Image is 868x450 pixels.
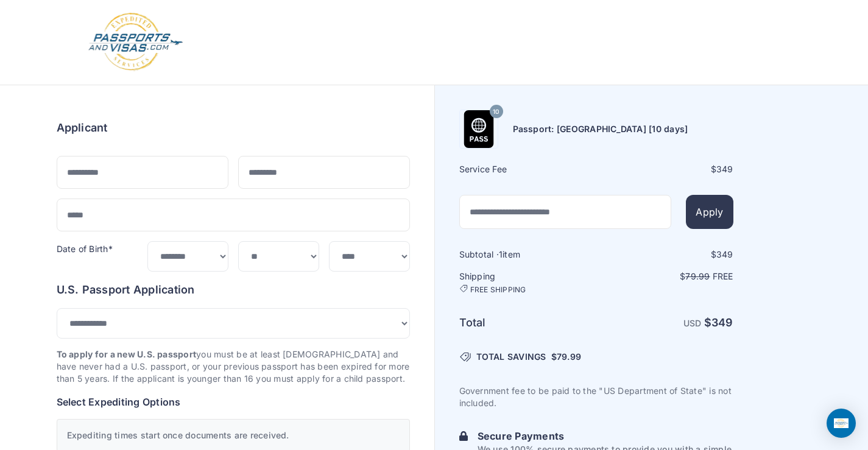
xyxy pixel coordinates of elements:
[459,314,595,331] h6: Total
[476,351,546,363] span: TOTAL SAVINGS
[459,163,595,175] h6: Service Fee
[459,248,595,261] h6: Subtotal · item
[57,244,113,254] label: Date of Birth*
[598,270,733,283] p: $
[713,271,733,281] span: Free
[87,12,184,72] img: Logo
[57,349,197,359] strong: To apply for a new U.S. passport
[598,248,733,261] div: $
[499,249,503,259] span: 1
[459,385,733,409] p: Government fee to be paid to the "US Department of State" is not included.
[683,318,702,328] span: USD
[716,249,733,259] span: 349
[493,104,499,120] span: 10
[598,163,733,175] div: $
[551,351,581,363] span: $
[57,395,410,409] h6: Select Expediting Options
[57,119,108,136] h6: Applicant
[716,164,733,174] span: 349
[478,429,733,443] h6: Secure Payments
[470,285,526,295] span: FREE SHIPPING
[57,348,410,385] p: you must be at least [DEMOGRAPHIC_DATA] and have never had a U.S. passport, or your previous pass...
[711,316,733,329] span: 349
[827,409,856,438] div: Open Intercom Messenger
[686,195,733,229] button: Apply
[513,123,688,135] h6: Passport: [GEOGRAPHIC_DATA] [10 days]
[459,270,595,295] h6: Shipping
[685,271,710,281] span: 79.99
[460,110,498,148] img: Product Name
[704,316,733,329] strong: $
[57,281,410,298] h6: U.S. Passport Application
[557,351,581,362] span: 79.99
